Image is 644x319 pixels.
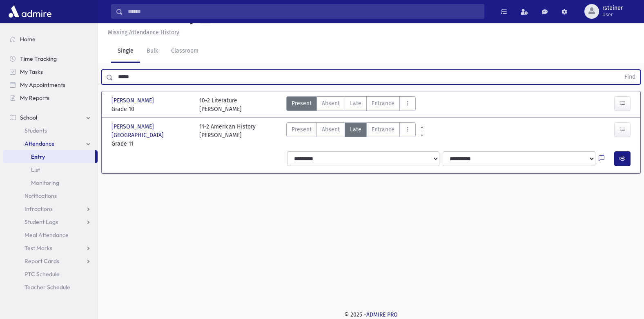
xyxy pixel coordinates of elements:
div: AttTypes [286,96,416,113]
u: Missing Attendance History [108,29,179,36]
div: 10-2 Literature [PERSON_NAME] [199,96,242,113]
span: List [31,166,40,173]
button: Find [619,70,640,84]
span: Grade 10 [111,105,191,113]
span: Present [292,99,312,108]
span: Report Cards [25,257,59,265]
a: My Appointments [3,78,98,91]
a: Missing Attendance History [105,29,179,36]
a: PTC Schedule [3,268,98,281]
img: AdmirePro [7,3,53,20]
span: Students [25,127,47,134]
a: Monitoring [3,176,98,189]
span: Attendance [25,140,55,147]
span: Absent [322,125,340,134]
span: School [20,114,37,121]
a: Test Marks [3,241,98,255]
div: 11-2 American History [PERSON_NAME] [199,122,256,148]
a: Infractions [3,202,98,215]
div: © 2025 - [111,310,631,319]
span: Present [292,125,312,134]
div: AttTypes [286,122,416,148]
span: My Reports [20,94,49,102]
a: Student Logs [3,215,98,228]
span: Test Marks [25,244,52,252]
span: Absent [322,99,340,108]
span: Late [350,99,361,108]
span: Grade 11 [111,140,191,148]
span: User [602,11,623,18]
a: Classroom [165,40,205,63]
span: Time Tracking [20,55,57,62]
span: rsteiner [602,5,623,11]
a: Single [111,40,140,63]
a: Report Cards [3,255,98,268]
span: Home [20,35,36,43]
a: Bulk [140,40,165,63]
a: School [3,111,98,124]
a: Teacher Schedule [3,281,98,294]
a: My Tasks [3,65,98,78]
span: [PERSON_NAME] [111,96,156,105]
span: Entrance [372,99,394,108]
span: Infractions [25,205,53,213]
a: Time Tracking [3,52,98,65]
span: PTC Schedule [25,270,60,278]
input: Search [123,4,484,19]
span: Entry [31,153,45,160]
span: Entrance [372,125,394,134]
a: Home [3,33,98,46]
a: Notifications [3,189,98,202]
a: Students [3,124,98,137]
span: My Tasks [20,68,43,75]
a: My Reports [3,91,98,104]
span: Late [350,125,361,134]
span: Teacher Schedule [25,284,70,291]
a: Entry [3,150,95,163]
span: Monitoring [31,179,59,186]
span: My Appointments [20,81,65,89]
span: Student Logs [25,218,58,226]
span: Notifications [25,192,57,199]
span: Meal Attendance [25,231,69,239]
a: List [3,163,98,176]
a: Meal Attendance [3,228,98,241]
span: [PERSON_NAME][GEOGRAPHIC_DATA] [111,122,191,140]
a: Attendance [3,137,98,150]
